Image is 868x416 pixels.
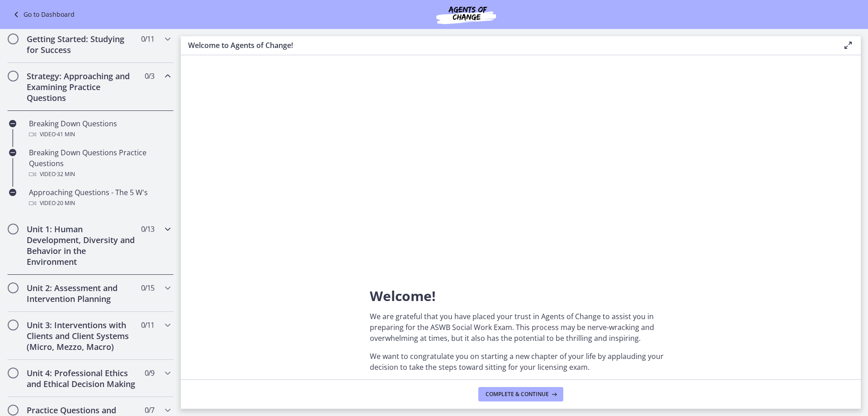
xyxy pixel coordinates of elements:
[27,224,137,267] h2: Unit 1: Human Development, Diversity and Behavior in the Environment
[370,287,436,305] span: Welcome!
[29,118,170,140] div: Breaking Down Questions
[478,387,563,402] button: Complete & continue
[27,33,137,55] h2: Getting Started: Studying for Success
[370,351,672,373] p: We want to congratulate you on starting a new chapter of your life by applauding your decision to...
[412,4,520,25] img: Agents of Change
[56,129,75,140] span: · 41 min
[145,368,154,378] span: 0 / 9
[27,71,137,103] h2: Strategy: Approaching and Examining Practice Questions
[27,368,137,389] h2: Unit 4: Professional Ethics and Ethical Decision Making
[11,9,75,20] a: Go to Dashboard
[486,391,549,398] span: Complete & continue
[29,187,170,209] div: Approaching Questions - The 5 W's
[141,320,154,330] span: 0 / 11
[145,71,154,81] span: 0 / 3
[29,147,170,180] div: Breaking Down Questions Practice Questions
[29,198,170,209] div: Video
[56,169,75,180] span: · 32 min
[141,282,154,293] span: 0 / 15
[370,311,672,344] p: We are grateful that you have placed your trust in Agents of Change to assist you in preparing fo...
[29,129,170,140] div: Video
[27,320,137,352] h2: Unit 3: Interventions with Clients and Client Systems (Micro, Mezzo, Macro)
[141,224,154,234] span: 0 / 13
[29,169,170,180] div: Video
[27,282,137,304] h2: Unit 2: Assessment and Intervention Planning
[188,40,828,51] h3: Welcome to Agents of Change!
[141,33,154,44] span: 0 / 11
[56,198,75,209] span: · 20 min
[145,405,154,416] span: 0 / 7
